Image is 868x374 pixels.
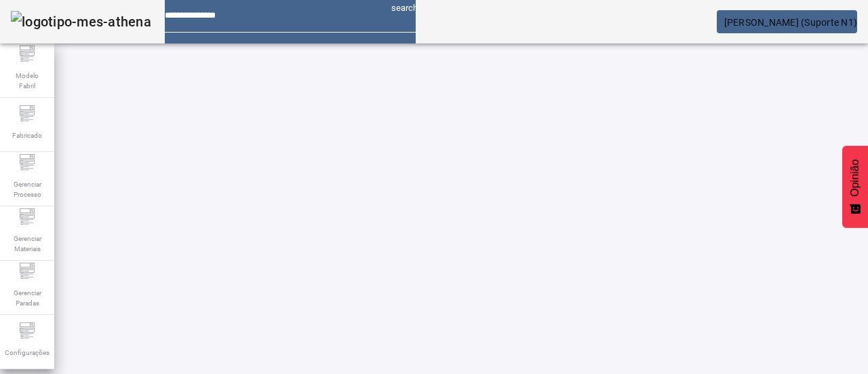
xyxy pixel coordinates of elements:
[14,289,41,307] font: Gerenciar Paradas
[5,349,50,356] font: Configurações
[849,160,861,197] font: Opinião
[14,235,41,253] font: Gerenciar Materiais
[16,72,39,90] font: Modelo Fabril
[724,17,858,28] font: [PERSON_NAME] (Suporte N1)
[14,181,41,198] font: Gerenciar Processo
[12,132,42,139] font: Fabricado
[11,11,151,33] img: logotipo-mes-athena
[842,146,868,228] button: Feedback - Mostrar pesquisa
